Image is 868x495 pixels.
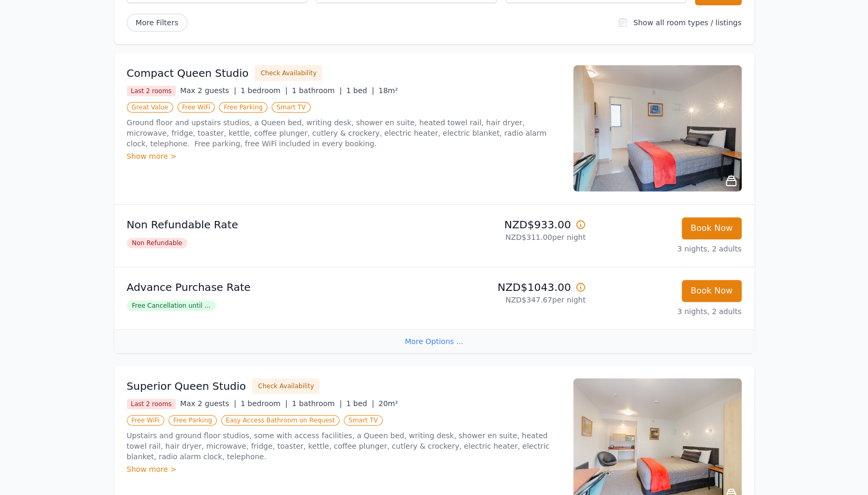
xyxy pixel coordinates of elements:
[344,415,383,426] span: Smart TV
[127,415,165,426] span: Free WiFi
[127,66,249,80] h3: Compact Queen Studio
[168,415,217,426] span: Free Parking
[378,86,398,95] span: 18m²
[292,399,342,408] span: 1 bathroom |
[127,464,561,474] div: Show more >
[127,238,188,248] span: Non Refundable
[177,102,215,113] span: Free WiFi
[682,217,742,239] button: Book Now
[292,86,342,95] span: 1 bathroom |
[594,244,742,254] p: 3 nights, 2 adults
[438,232,586,243] p: NZD$311.00 per night
[221,415,340,426] span: Easy Access Bathroom on Request
[241,399,288,408] span: 1 bedroom |
[127,217,430,232] p: Non Refundable Rate
[127,430,561,462] p: Upstairs and ground floor studios, some with access facilities, a Queen bed, writing desk, shower...
[438,217,586,232] p: NZD$933.00
[272,102,311,113] span: Smart TV
[127,102,173,113] span: Great Value
[241,86,288,95] span: 1 bedroom |
[127,379,246,393] h3: Superior Queen Studio
[127,399,176,409] span: Last 2 rooms
[127,151,561,161] div: Show more >
[114,329,754,353] div: More Options ...
[127,14,187,32] span: More Filters
[127,86,176,96] span: Last 2 rooms
[346,86,374,95] span: 1 bed |
[346,399,374,408] span: 1 bed |
[438,295,586,305] p: NZD$347.67 per night
[219,102,267,113] span: Free Parking
[255,65,322,81] button: Check Availability
[180,399,236,408] span: Max 2 guests |
[252,378,320,394] button: Check Availability
[378,399,398,408] span: 20m²
[127,300,216,311] span: Free Cancellation until ...
[594,306,742,317] p: 3 nights, 2 adults
[682,280,742,302] button: Book Now
[438,280,586,295] p: NZD$1043.00
[633,18,741,27] label: Show all room types / listings
[180,86,236,95] span: Max 2 guests |
[127,117,561,149] p: Ground floor and upstairs studios, a Queen bed, writing desk, shower en suite, heated towel rail,...
[127,280,430,295] p: Advance Purchase Rate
